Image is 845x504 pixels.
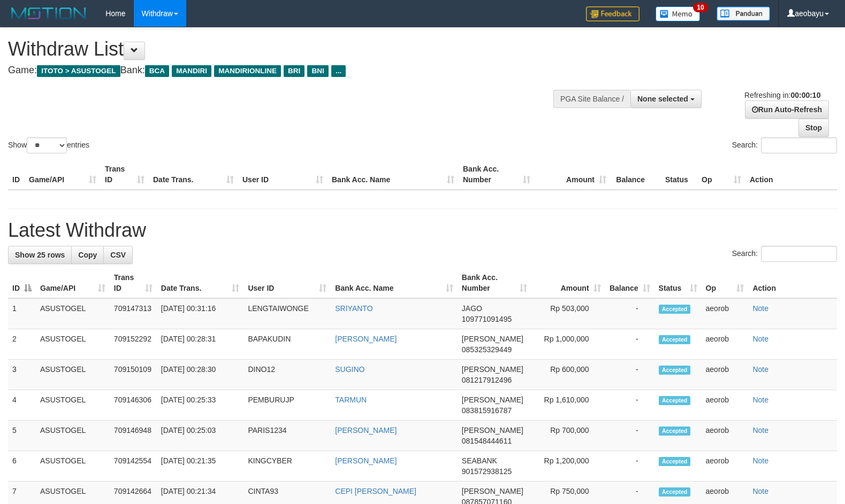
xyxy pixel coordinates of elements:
span: JAGO [462,304,482,313]
th: Bank Acc. Number: activate to sort column ascending [458,268,531,298]
td: - [605,390,654,421]
a: [PERSON_NAME] [335,426,397,435]
th: Game/API: activate to sort column ascending [36,268,110,298]
th: Trans ID: activate to sort column ascending [110,268,157,298]
td: [DATE] 00:28:30 [157,360,244,390]
h1: Latest Withdraw [8,220,837,241]
img: panduan.png [717,6,770,21]
th: Status [661,159,697,190]
span: 10 [693,3,707,12]
td: - [605,298,654,329]
input: Search: [761,246,837,262]
a: [PERSON_NAME] [335,456,397,465]
td: PEMBURUJP [243,390,331,421]
th: Date Trans. [149,159,238,190]
td: [DATE] 00:21:35 [157,451,244,482]
td: - [605,360,654,390]
td: aeorob [702,421,749,451]
td: 709146948 [110,421,157,451]
img: MOTION_logo.png [8,5,89,21]
span: ... [331,65,346,77]
td: Rp 1,610,000 [531,390,605,421]
label: Show entries [8,137,89,153]
th: Amount: activate to sort column ascending [531,268,605,298]
th: Op [697,159,745,190]
input: Search: [761,137,837,153]
td: ASUSTOGEL [36,390,110,421]
span: CSV [110,251,126,259]
th: Bank Acc. Number [459,159,535,190]
td: DINO12 [243,360,331,390]
th: Game/API [25,159,101,190]
div: PGA Site Balance / [553,90,630,108]
a: Note [752,304,768,313]
h1: Withdraw List [8,38,553,60]
span: BCA [145,65,169,77]
span: Copy 081548444611 to clipboard [462,437,512,445]
th: Bank Acc. Name: activate to sort column ascending [331,268,458,298]
h4: Game: Bank: [8,65,553,76]
a: Note [752,396,768,404]
td: 3 [8,360,36,390]
th: Bank Acc. Name [328,159,459,190]
th: User ID: activate to sort column ascending [243,268,331,298]
span: MANDIRIONLINE [214,65,281,77]
strong: 00:00:10 [790,91,820,99]
span: MANDIRI [172,65,211,77]
td: ASUSTOGEL [36,329,110,360]
td: 1 [8,298,36,329]
img: Feedback.jpg [586,6,640,21]
span: Copy 085325329449 to clipboard [462,345,512,354]
td: [DATE] 00:25:33 [157,390,244,421]
td: [DATE] 00:25:03 [157,421,244,451]
span: [PERSON_NAME] [462,335,523,343]
td: 2 [8,329,36,360]
a: Note [752,487,768,495]
td: ASUSTOGEL [36,451,110,482]
span: Accepted [659,335,691,344]
td: 709147313 [110,298,157,329]
a: Show 25 rows [8,246,72,264]
button: None selected [630,90,702,108]
select: Showentries [27,137,67,153]
td: - [605,421,654,451]
td: KINGCYBER [243,451,331,482]
th: User ID [238,159,328,190]
td: PARIS1234 [243,421,331,451]
span: SEABANK [462,456,497,465]
td: 709150109 [110,360,157,390]
span: Copy 901572938125 to clipboard [462,467,512,476]
th: ID: activate to sort column descending [8,268,36,298]
td: 6 [8,451,36,482]
th: Balance: activate to sort column ascending [605,268,654,298]
label: Search: [732,246,837,262]
th: ID [8,159,25,190]
td: 4 [8,390,36,421]
a: Run Auto-Refresh [745,100,829,119]
td: aeorob [702,298,749,329]
span: [PERSON_NAME] [462,487,523,495]
td: 5 [8,421,36,451]
span: Accepted [659,396,691,405]
td: ASUSTOGEL [36,421,110,451]
td: BAPAKUDIN [243,329,331,360]
span: [PERSON_NAME] [462,396,523,404]
a: SUGINO [335,365,364,374]
a: Copy [71,246,104,264]
span: [PERSON_NAME] [462,365,523,374]
a: [PERSON_NAME] [335,335,397,343]
th: Status: activate to sort column ascending [654,268,702,298]
td: Rp 503,000 [531,298,605,329]
span: Accepted [659,305,691,314]
img: Button%20Memo.svg [656,6,701,21]
td: Rp 1,000,000 [531,329,605,360]
a: CSV [103,246,133,264]
span: Accepted [659,427,691,436]
th: Action [748,268,837,298]
a: SRIYANTO [335,304,372,313]
td: aeorob [702,390,749,421]
span: Accepted [659,366,691,375]
span: Copy 109771091495 to clipboard [462,315,512,323]
td: Rp 1,200,000 [531,451,605,482]
span: ITOTO > ASUSTOGEL [37,65,120,77]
